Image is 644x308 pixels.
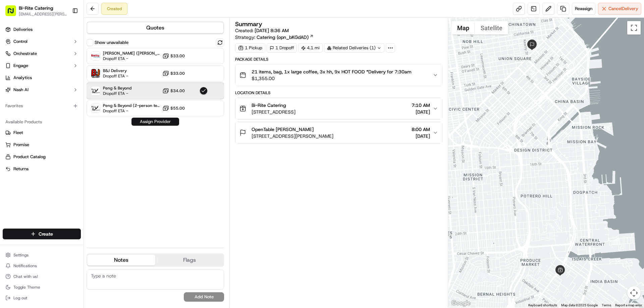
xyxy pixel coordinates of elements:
span: Dropoff ETA - [103,73,128,79]
span: $1,355.00 [252,75,412,82]
span: Returns [13,166,29,172]
div: We're available if you need us! [30,71,92,76]
span: • [56,104,58,109]
a: Fleet [5,130,78,136]
button: Bi-Rite Catering [19,5,53,11]
a: Terms (opens in new tab) [602,303,611,307]
button: Settings [3,250,81,260]
span: [PERSON_NAME] ([PERSON_NAME] TMS) [103,51,160,56]
span: Promise [13,142,29,148]
h3: Summary [235,21,262,27]
input: Got a question? Start typing here... [17,43,121,50]
button: 21 items, bag, 1x large coffee, 3x hh, 9x HOT FOOD *Delivery for 7:30am$1,355.00 [235,64,442,86]
span: Pylon [67,166,81,171]
span: [DATE] [59,104,73,109]
button: Create [3,229,81,239]
img: Joseph V. [7,116,17,126]
a: Report a map error [615,303,642,307]
span: Dropoff ETA - [103,108,150,114]
a: Catering (opn_bKGdAD) [257,34,314,41]
img: Nash [7,7,20,20]
span: Deliveries [13,26,33,33]
button: Show street map [451,21,475,35]
img: Peng & Beyond [91,86,100,95]
button: Control [3,36,81,47]
a: Open this area in Google Maps (opens a new window) [450,299,472,308]
img: Betty (Nash TMS) [91,52,100,60]
a: Powered byPylon [47,166,81,171]
button: Returns [3,164,81,174]
span: [PERSON_NAME] [21,122,54,127]
button: Notifications [3,261,81,270]
span: Control [13,39,28,45]
a: Deliveries [3,24,81,35]
span: Peng & Beyond (2-person team) [103,103,160,108]
button: Toggle fullscreen view [627,21,641,35]
span: Reassign [575,6,592,12]
span: API Documentation [63,150,108,157]
span: Fleet [13,130,23,136]
span: Orchestrate [13,51,37,57]
button: Bi-Rite Catering[STREET_ADDRESS]7:10 AM[DATE] [235,98,442,119]
span: [DATE] 8:36 AM [255,27,289,34]
div: Related Deliveries (1) [324,43,384,53]
div: Strategy: [235,34,314,41]
p: Welcome 👋 [7,27,122,38]
div: Package Details [235,57,442,62]
span: $33.00 [170,53,185,59]
button: $34.00 [162,87,185,94]
span: OpenTable [PERSON_NAME] [252,126,314,133]
button: Flags [155,255,223,265]
button: Toggle Theme [3,283,81,292]
button: Engage [3,60,81,71]
img: B&J Delivery [91,69,100,78]
div: Favorites [3,101,81,111]
span: [DATE] [59,122,73,127]
span: Dropoff ETA - [103,91,131,96]
button: Map camera controls [627,286,641,300]
button: Show satellite imagery [475,21,508,35]
span: Cancel Delivery [608,6,638,12]
button: Assign Provider [131,118,179,126]
span: Dropoff ETA - [103,56,150,61]
img: 1736555255976-a54dd68f-1ca7-489b-9aae-adbdc363a1c4 [7,64,19,76]
span: Engage [13,63,28,69]
a: Promise [5,142,78,148]
img: Zach Benton [7,98,17,108]
button: Promise [3,139,81,150]
span: Catering (opn_bKGdAD) [257,34,309,41]
button: $33.00 [162,53,185,59]
span: Chat with us! [13,274,38,279]
span: 7:10 AM [412,102,430,109]
div: 1 Pickup [235,43,265,53]
div: Past conversations [7,87,45,93]
button: $55.00 [162,105,185,112]
button: Keyboard shortcuts [528,303,557,308]
button: Chat with us! [3,272,81,281]
button: Bi-Rite Catering[EMAIL_ADDRESS][PERSON_NAME][DOMAIN_NAME] [3,3,69,19]
div: 💻 [57,150,62,156]
button: Nash AI [3,84,81,95]
button: Quotes [87,22,223,33]
button: Start new chat [114,66,122,74]
button: Fleet [3,127,81,138]
a: 📗Knowledge Base [4,147,54,159]
span: Notifications [13,263,37,268]
span: $33.00 [170,71,185,76]
div: Start new chat [30,64,110,71]
button: OpenTable [PERSON_NAME][STREET_ADDRESS][PERSON_NAME]8:00 AM[DATE] [235,122,442,143]
span: B&J Delivery [103,68,128,73]
button: CancelDelivery [598,3,641,15]
button: Notes [87,255,155,265]
span: Toggle Theme [13,285,40,290]
img: Google [450,299,472,308]
span: Nash AI [13,87,29,93]
label: Show unavailable [95,40,128,46]
span: 21 items, bag, 1x large coffee, 3x hh, 9x HOT FOOD *Delivery for 7:30am [252,68,412,75]
span: Create [39,231,53,237]
button: Log out [3,293,81,303]
button: [EMAIL_ADDRESS][PERSON_NAME][DOMAIN_NAME] [19,11,67,17]
div: Available Products [3,117,81,127]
